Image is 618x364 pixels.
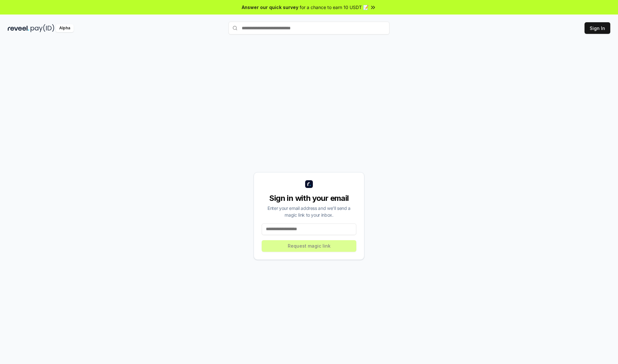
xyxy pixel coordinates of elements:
button: Sign In [585,22,610,34]
div: Enter your email address and we’ll send a magic link to your inbox. [262,205,356,218]
img: pay_id [31,24,54,32]
img: reveel_dark [8,24,29,32]
div: Sign in with your email [262,193,356,203]
span: Answer our quick survey [242,4,298,11]
span: for a chance to earn 10 USDT 📝 [300,4,369,11]
div: Alpha [56,24,74,32]
img: logo_small [305,180,313,188]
